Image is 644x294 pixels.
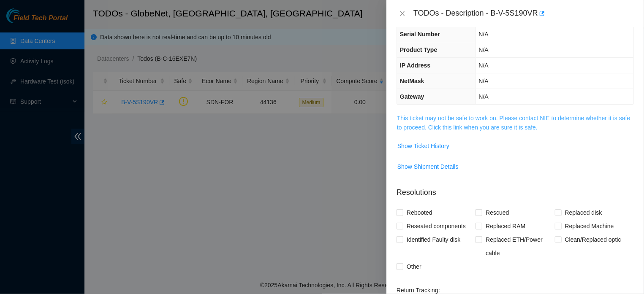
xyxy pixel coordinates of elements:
span: Reseated components [403,219,469,233]
span: Replaced RAM [482,219,529,233]
span: Identified Faulty disk [403,233,464,246]
span: Product Type [400,46,437,53]
span: Show Ticket History [397,141,449,151]
button: Close [397,10,408,18]
button: Show Ticket History [397,139,450,153]
span: N/A [479,31,489,38]
span: IP Address [400,62,430,69]
span: NetMask [400,78,424,84]
span: Rebooted [403,206,436,219]
span: Serial Number [400,31,440,38]
span: N/A [479,62,489,69]
span: Rescued [482,206,512,219]
span: N/A [479,46,489,53]
span: Replaced ETH/Power cable [482,233,554,260]
span: Other [403,260,425,273]
span: close [399,10,406,17]
span: Replaced Machine [562,219,617,233]
span: Replaced disk [562,206,606,219]
a: This ticket may not be safe to work on. Please contact NIE to determine whether it is safe to pro... [397,115,630,131]
span: N/A [479,78,489,84]
span: N/A [479,93,489,100]
span: Show Shipment Details [397,162,459,171]
span: Gateway [400,93,424,100]
button: Show Shipment Details [397,160,459,173]
p: Resolutions [397,180,634,198]
span: Clean/Replaced optic [562,233,625,246]
div: TODOs - Description - B-V-5S190VR [413,7,634,20]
